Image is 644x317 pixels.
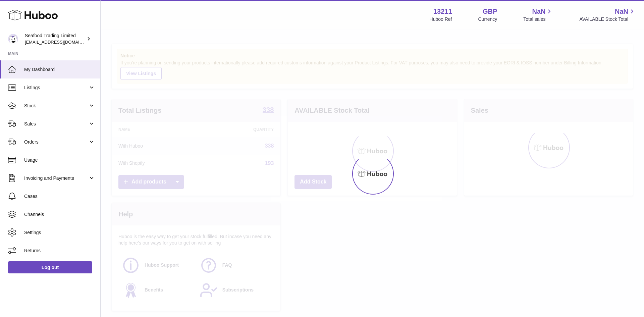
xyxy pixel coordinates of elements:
strong: 13211 [433,7,452,16]
span: Settings [24,229,95,236]
a: NaN AVAILABLE Stock Total [579,7,636,22]
div: Huboo Ref [430,16,452,22]
strong: GBP [483,7,497,16]
span: Usage [24,157,95,163]
span: Invoicing and Payments [24,175,88,181]
span: Returns [24,248,95,254]
span: My Dashboard [24,66,95,73]
img: internalAdmin-13211@internal.huboo.com [8,34,18,44]
div: Currency [478,16,497,22]
span: Orders [24,139,88,145]
span: Sales [24,121,88,127]
span: Cases [24,193,95,200]
span: NaN [615,7,628,16]
span: Total sales [523,16,553,22]
a: NaN Total sales [523,7,553,22]
a: Log out [8,261,92,273]
span: Listings [24,85,88,91]
div: Seafood Trading Limited [25,33,85,45]
span: Channels [24,211,95,218]
span: [EMAIL_ADDRESS][DOMAIN_NAME] [25,39,99,45]
span: Stock [24,103,88,109]
span: NaN [532,7,545,16]
span: AVAILABLE Stock Total [579,16,636,22]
